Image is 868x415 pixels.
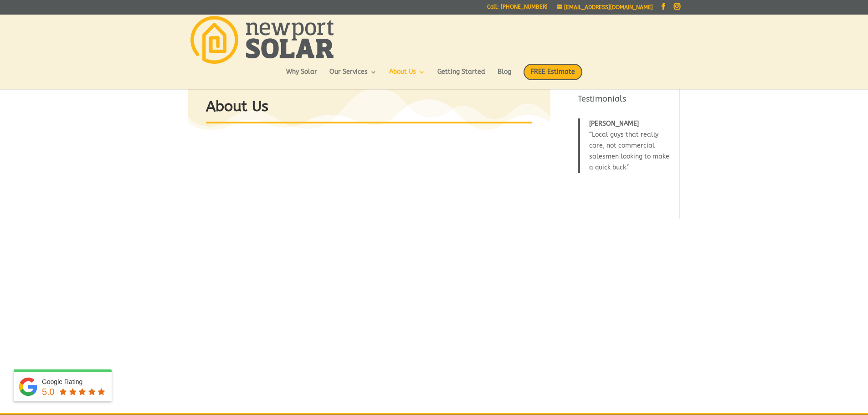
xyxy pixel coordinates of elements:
[329,69,377,84] a: Our Services
[498,69,511,84] a: Blog
[589,120,639,128] span: [PERSON_NAME]
[487,4,548,14] a: Call: [PHONE_NUMBER]
[524,64,582,89] a: FREE Estimate
[524,64,582,80] span: FREE Estimate
[206,98,268,115] strong: About Us
[389,69,425,84] a: About Us
[578,118,674,173] blockquote: Local guys that really care, not commercial salesmen looking to make a quick buck.
[190,16,334,64] img: Newport Solar | Solar Energy Optimized.
[42,387,55,397] span: 5.0
[437,69,485,84] a: Getting Started
[42,377,107,386] div: Google Rating
[578,93,674,109] h4: Testimonials
[557,4,653,10] a: [EMAIL_ADDRESS][DOMAIN_NAME]
[286,69,317,84] a: Why Solar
